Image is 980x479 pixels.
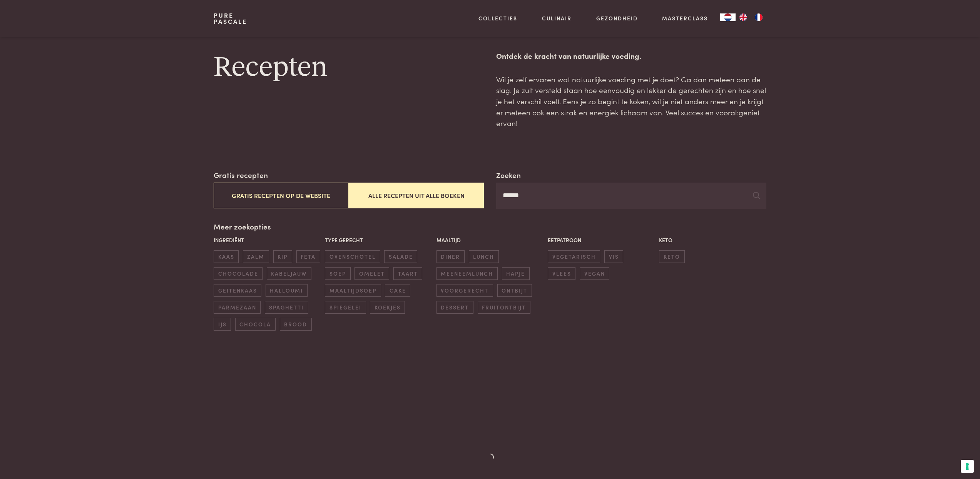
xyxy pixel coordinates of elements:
[436,250,465,263] span: diner
[273,250,292,263] span: kip
[325,267,350,280] span: soep
[214,284,261,297] span: geitenkaas
[214,183,349,208] button: Gratis recepten op de website
[235,318,276,331] span: chocola
[325,250,380,263] span: ovenschotel
[214,318,231,331] span: ijs
[214,12,247,25] a: PurePascale
[720,13,736,21] a: NL
[751,13,766,21] a: FR
[280,318,312,331] span: brood
[720,13,766,21] aside: Language selected: Nederlands
[469,250,499,263] span: lunch
[325,236,432,244] p: Type gerecht
[243,250,269,263] span: zalm
[659,250,684,263] span: keto
[548,250,600,263] span: vegetarisch
[393,267,422,280] span: taart
[548,236,655,244] p: Eetpatroon
[214,236,321,244] p: Ingrediënt
[265,301,308,314] span: spaghetti
[736,13,751,21] a: EN
[214,250,239,263] span: kaas
[214,170,268,181] label: Gratis recepten
[266,284,308,297] span: halloumi
[497,284,532,297] span: ontbijt
[580,267,609,280] span: vegan
[720,13,736,21] div: Language
[325,284,381,297] span: maaltijdsoep
[436,284,493,297] span: voorgerecht
[496,74,766,129] p: Wil je zelf ervaren wat natuurlijke voeding met je doet? Ga dan meteen aan de slag. Je zult verst...
[325,301,366,314] span: spiegelei
[542,14,572,22] a: Culinair
[214,301,261,314] span: parmezaan
[214,267,263,280] span: chocolade
[548,267,575,280] span: vlees
[502,267,530,280] span: hapje
[478,14,517,22] a: Collecties
[436,267,498,280] span: meeneemlunch
[436,301,473,314] span: dessert
[267,267,311,280] span: kabeljauw
[496,50,641,61] strong: Ontdek de kracht van natuurlijke voeding.
[385,284,410,297] span: cake
[355,267,389,280] span: omelet
[596,14,638,22] a: Gezondheid
[961,460,974,473] button: Uw voorkeuren voor toestemming voor trackingtechnologieën
[384,250,417,263] span: salade
[370,301,405,314] span: koekjes
[214,50,484,85] h1: Recepten
[436,236,544,244] p: Maaltijd
[349,183,484,208] button: Alle recepten uit alle boeken
[478,301,530,314] span: fruitontbijt
[604,250,623,263] span: vis
[659,236,766,244] p: Keto
[662,14,708,22] a: Masterclass
[736,13,766,21] ul: Language list
[296,250,320,263] span: feta
[496,170,521,181] label: Zoeken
